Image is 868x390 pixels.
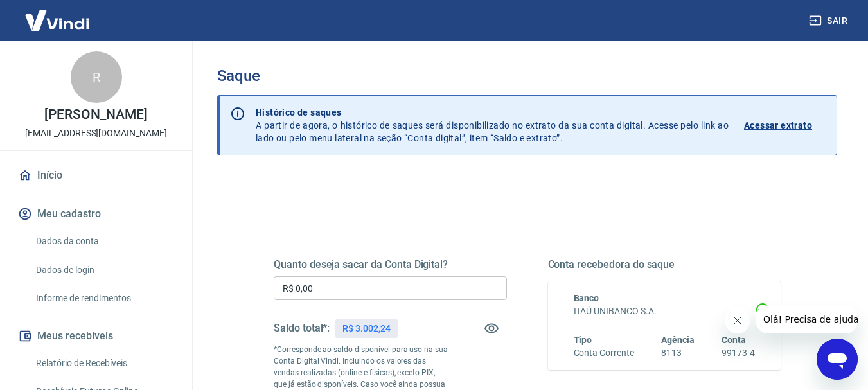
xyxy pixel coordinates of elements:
a: Relatório de Recebíveis [31,350,177,377]
button: Meus recebíveis [15,322,177,350]
div: R [71,51,122,103]
a: Acessar extrato [744,106,826,145]
button: Meu cadastro [15,200,177,228]
h5: Quanto deseja sacar da Conta Digital? [274,258,507,271]
h5: Saldo total*: [274,322,330,335]
a: Dados de login [31,257,177,283]
button: Sair [806,9,853,33]
h6: 8113 [661,346,695,360]
h6: Conta Corrente [574,346,634,360]
iframe: Botão para abrir a janela de mensagens [817,339,858,380]
h6: ITAÚ UNIBANCO S.A. [574,305,756,318]
span: Agência [661,335,695,345]
span: Olá! Precisa de ajuda? [8,9,108,19]
p: R$ 3.002,24 [342,322,390,335]
span: Banco [574,293,599,303]
a: Informe de rendimentos [31,285,177,312]
h6: 99173-4 [722,346,755,360]
iframe: Fechar mensagem [725,308,750,333]
span: Tipo [574,335,592,345]
iframe: Mensagem da empresa [756,305,858,333]
img: Vindi [15,1,99,40]
p: [EMAIL_ADDRESS][DOMAIN_NAME] [25,127,167,140]
h5: Conta recebedora do saque [548,258,781,271]
a: Início [15,161,177,190]
p: Histórico de saques [256,106,729,119]
p: [PERSON_NAME] [44,108,147,121]
p: A partir de agora, o histórico de saques será disponibilizado no extrato da sua conta digital. Ac... [256,106,729,145]
a: Dados da conta [31,228,177,254]
h3: Saque [217,67,837,85]
span: Conta [722,335,746,345]
p: Acessar extrato [744,119,812,132]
